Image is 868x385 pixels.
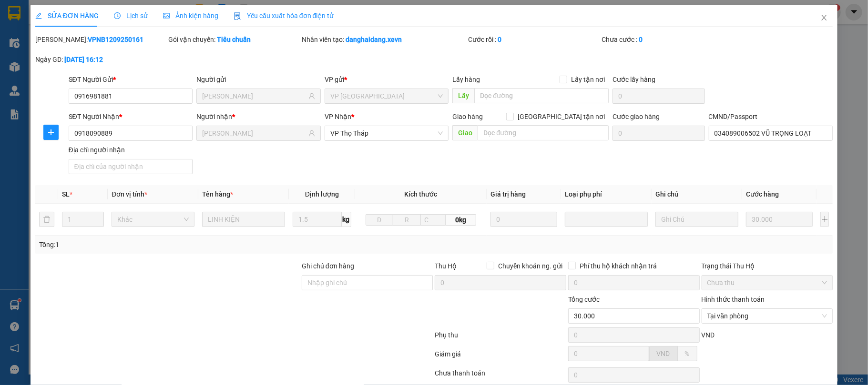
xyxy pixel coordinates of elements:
[490,190,526,198] span: Giá trị hàng
[69,111,193,122] div: SĐT Người Nhận
[820,212,829,227] button: plus
[452,88,474,103] span: Lấy
[89,23,398,35] li: Số 10 ngõ 15 Ngọc Hồi, Q.[PERSON_NAME], [GEOGRAPHIC_DATA]
[35,34,167,45] div: [PERSON_NAME]:
[330,89,443,103] span: VP Ninh Bình
[811,5,837,31] button: Close
[746,212,813,227] input: 0
[404,190,437,198] span: Kích thước
[613,76,655,83] label: Cước lấy hàng
[498,36,501,43] b: 0
[434,368,567,385] div: Chưa thanh toán
[452,113,483,120] span: Giao hàng
[435,262,457,270] span: Thu Hộ
[330,126,443,140] span: VP Thọ Tháp
[342,212,351,227] span: kg
[202,190,233,198] span: Tên hàng
[702,296,765,303] label: Hình thức thanh toán
[69,145,193,155] div: Địa chỉ người nhận
[308,130,315,137] span: user
[217,36,251,43] b: Tiêu chuẩn
[452,125,478,140] span: Giao
[44,128,58,136] span: plus
[35,12,99,20] span: SỬA ĐƠN HÀNG
[434,349,567,365] div: Giảm giá
[114,12,148,20] span: Lịch sử
[613,126,705,141] input: Cước giao hàng
[478,125,609,140] input: Dọc đường
[234,12,241,20] img: icon
[35,54,167,65] div: Ngày GD:
[639,36,643,43] b: 0
[366,214,394,226] input: D
[707,309,827,323] span: Tại văn phòng
[567,74,609,85] span: Lấy tận nơi
[325,74,449,85] div: VP gửi
[474,88,609,103] input: Dọc đường
[302,275,433,290] input: Ghi chú đơn hàng
[114,12,121,19] span: clock-circle
[12,69,120,85] b: GỬI : VP Thọ Tháp
[420,214,446,226] input: C
[112,190,147,198] span: Đơn vị tính
[452,76,480,83] span: Lấy hàng
[202,212,285,227] input: VD: Bàn, Ghế
[308,93,315,99] span: user
[702,261,833,271] div: Trạng thái Thu Hộ
[494,261,566,271] span: Chuyển khoản ng. gửi
[652,185,742,204] th: Ghi chú
[39,212,54,227] button: delete
[561,185,652,204] th: Loại phụ phí
[305,190,339,198] span: Định lượng
[613,113,660,120] label: Cước giao hàng
[568,296,600,303] span: Tổng cước
[202,128,306,138] input: Tên người nhận
[657,350,670,357] span: VND
[89,35,398,47] li: Hotline: 19001155
[685,350,690,357] span: %
[702,331,715,339] span: VND
[602,34,733,45] div: Chưa cước :
[12,12,60,59] img: logo.jpg
[62,190,70,198] span: SL
[202,91,306,101] input: Tên người gửi
[196,74,321,85] div: Người gửi
[393,214,421,226] input: R
[302,262,354,270] label: Ghi chú đơn hàng
[69,74,193,85] div: SĐT Người Gửi
[302,34,466,45] div: Nhân viên tạo:
[613,89,705,104] input: Cước lấy hàng
[325,113,351,120] span: VP Nhận
[709,111,833,122] div: CMND/Passport
[434,330,567,346] div: Phụ thu
[163,12,218,20] span: Ảnh kiện hàng
[168,34,300,45] div: Gói vận chuyển:
[820,14,828,21] span: close
[490,212,557,227] input: 0
[655,212,738,227] input: Ghi Chú
[39,239,336,250] div: Tổng: 1
[117,212,189,227] span: Khác
[163,12,170,19] span: picture
[346,36,402,43] b: danghaidang.xevn
[196,111,321,122] div: Người nhận
[64,56,103,63] b: [DATE] 16:12
[576,261,661,271] span: Phí thu hộ khách nhận trả
[446,214,476,226] span: 0kg
[746,190,779,198] span: Cước hàng
[707,276,827,290] span: Chưa thu
[234,12,334,20] span: Yêu cầu xuất hóa đơn điện tử
[468,34,600,45] div: Cước rồi :
[43,125,59,140] button: plus
[514,111,609,122] span: [GEOGRAPHIC_DATA] tận nơi
[35,12,42,19] span: edit
[88,36,143,43] b: VPNB1209250161
[69,159,193,174] input: Địa chỉ của người nhận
